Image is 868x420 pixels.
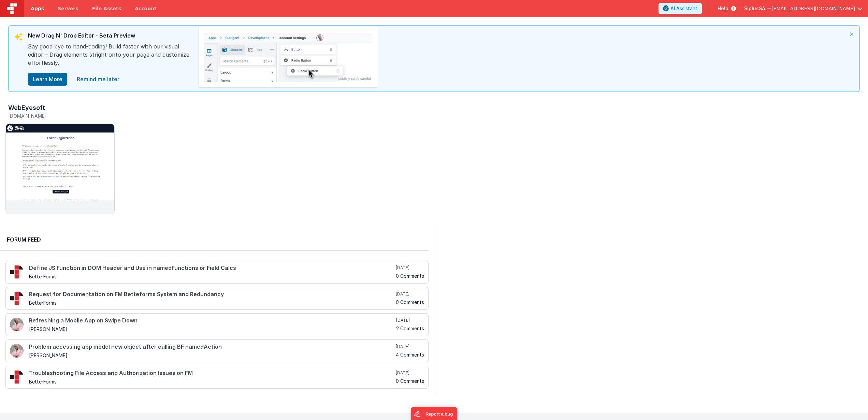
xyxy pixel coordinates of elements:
span: AI Assistant [670,5,697,12]
h5: [PERSON_NAME] [29,327,395,332]
h5: BetterForms [29,379,394,384]
button: Learn More [28,73,67,86]
a: Define JS Function in DOM Header and Use in namedFunctions or Field Calcs BetterForms [DATE] 0 Co... [5,261,429,284]
h5: [PERSON_NAME] [29,353,394,358]
button: AI Assistant [659,3,702,14]
h4: Refreshing a Mobile App on Swipe Down [29,318,395,324]
img: 295_2.png [10,370,24,384]
img: 411_2.png [10,344,24,358]
h5: 4 Comments [396,352,424,357]
h4: Define JS Function in DOM Header and Use in namedFunctions or Field Calcs [29,265,394,271]
span: [EMAIL_ADDRESS][DOMAIN_NAME] [771,5,855,12]
a: Request for Documentation on FM Betteforms System and Redundancy BetterForms [DATE] 0 Comments [5,287,429,310]
img: 295_2.png [10,265,24,279]
h4: Problem accessing app model new object after calling BF namedAction [29,344,394,350]
a: Troubleshooting File Access and Authorization Issues on FM BetterForms [DATE] 0 Comments [5,366,429,389]
i: close [844,26,859,42]
div: New Drag N' Drop Editor - Beta Preview [28,31,192,42]
h5: [DATE] [396,370,424,376]
div: Say good bye to hand-coding! Build faster with our visual editor – Drag elements stright onto you... [28,42,192,72]
span: File Assets [92,5,121,12]
h3: WebEyesoft [8,104,45,111]
h5: [DATE] [396,291,424,297]
img: 411_2.png [10,318,24,331]
h5: [DATE] [396,318,424,323]
h5: [DOMAIN_NAME] [8,113,115,118]
span: SiplusSA — [744,5,771,12]
a: Refreshing a Mobile App on Swipe Down [PERSON_NAME] [DATE] 2 Comments [5,313,429,336]
a: Problem accessing app model new object after calling BF namedAction [PERSON_NAME] [DATE] 4 Comments [5,339,429,362]
h5: [DATE] [396,265,424,271]
span: Apps [31,5,44,12]
h5: 0 Comments [396,378,424,383]
img: 295_2.png [10,291,24,305]
h5: 0 Comments [396,273,424,278]
h4: Request for Documentation on FM Betteforms System and Redundancy [29,291,394,298]
h2: Forum Feed [7,235,422,244]
h5: [DATE] [396,344,424,349]
button: SiplusSA — [EMAIL_ADDRESS][DOMAIN_NAME] [744,5,863,12]
span: Help [718,5,728,12]
h5: 2 Comments [396,326,424,331]
h5: BetterForms [29,274,394,279]
h4: Troubleshooting File Access and Authorization Issues on FM [29,370,394,376]
a: close [73,72,124,86]
span: Servers [58,5,78,12]
h5: BetterForms [29,300,394,305]
h5: 0 Comments [396,300,424,305]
